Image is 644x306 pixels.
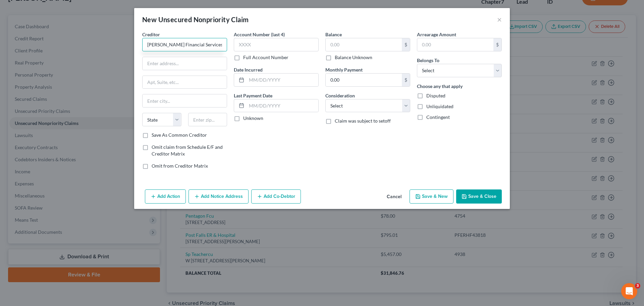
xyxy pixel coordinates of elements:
[456,189,502,204] button: Save & Close
[189,189,249,204] button: Add Notice Address
[426,114,450,120] span: Contingent
[243,54,288,61] label: Full Account Number
[142,38,227,51] input: Search creditor by name...
[234,31,285,38] label: Account Number (last 4)
[142,15,249,24] div: New Unsecured Nonpriority Claim
[243,115,263,122] label: Unknown
[251,189,301,204] button: Add Co-Debtor
[188,113,227,126] input: Enter zip...
[426,93,445,98] span: Disputed
[635,283,640,289] span: 3
[234,92,272,99] label: Last Payment Date
[493,38,501,51] div: $
[142,32,160,37] span: Creditor
[402,38,410,51] div: $
[247,74,318,86] input: MM/DD/YYYY
[497,15,502,24] button: ×
[325,31,342,38] label: Balance
[152,144,223,157] span: Omit claim from Schedule E/F and Creditor Matrix
[152,132,207,138] label: Save As Common Creditor
[335,118,391,124] span: Claim was subject to setoff
[381,190,407,204] button: Cancel
[326,38,402,51] input: 0.00
[417,83,463,90] label: Choose any that apply
[143,76,227,89] input: Apt, Suite, etc...
[152,163,208,169] span: Omit from Creditor Matrix
[326,74,402,86] input: 0.00
[247,99,318,112] input: MM/DD/YYYY
[335,54,372,61] label: Balance Unknown
[325,66,363,73] label: Monthly Payment
[417,38,493,51] input: 0.00
[410,189,453,204] button: Save & New
[417,31,456,38] label: Arrearage Amount
[426,103,453,109] span: Unliquidated
[143,94,227,107] input: Enter city...
[143,57,227,70] input: Enter address...
[325,92,355,99] label: Consideration
[402,74,410,86] div: $
[234,66,263,73] label: Date Incurred
[417,57,439,63] span: Belongs To
[145,189,186,204] button: Add Action
[234,38,319,51] input: XXXX
[621,283,637,299] iframe: Intercom live chat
